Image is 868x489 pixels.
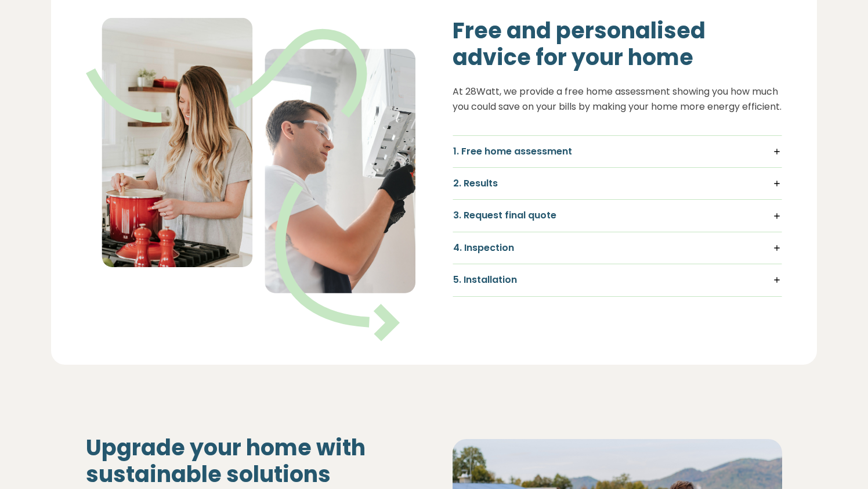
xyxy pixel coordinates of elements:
[86,434,415,487] h2: Upgrade your home with sustainable solutions
[453,177,782,190] h5: 2. Results
[453,209,782,222] h5: 3. Request final quote
[453,274,782,286] h5: 5. Installation
[453,145,782,158] h5: 1. Free home assessment
[453,84,782,114] p: At 28Watt, we provide a free home assessment showing you how much you could save on your bills by...
[453,242,782,254] h5: 4. Inspection
[453,17,782,70] h2: Free and personalised advice for your home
